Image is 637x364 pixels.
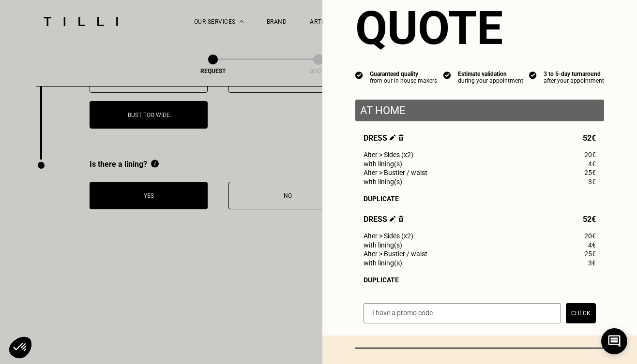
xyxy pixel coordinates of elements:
[566,303,596,323] button: Check
[583,133,596,143] span: 52€
[398,216,404,222] img: Delete
[370,71,437,77] div: Guaranteed quality
[370,77,437,84] div: from our in-house makers
[583,215,596,224] span: 52€
[398,134,404,141] img: Delete
[390,134,396,141] img: Edit
[584,151,596,159] span: 20€
[364,160,402,168] span: with lining(s)
[588,259,596,267] span: 3€
[355,71,363,79] img: icon list info
[588,241,596,249] span: 4€
[364,133,404,143] span: Dress
[364,151,413,159] span: Alter > Sides (x2)
[584,250,596,258] span: 25€
[544,77,604,84] div: after your appointment
[529,71,537,79] img: icon list info
[364,276,596,284] div: Duplicate
[458,77,523,84] div: during your appointment
[588,160,596,168] span: 4€
[364,232,413,240] span: Alter > Sides (x2)
[390,216,396,222] img: Edit
[364,178,402,186] span: with lining(s)
[588,178,596,186] span: 3€
[364,259,402,267] span: with lining(s)
[360,104,599,116] p: At home
[355,1,604,55] section: Quote
[544,71,604,77] div: 3 to 5-day turnaround
[364,195,596,203] div: Duplicate
[364,215,404,224] span: Dress
[364,241,402,249] span: with lining(s)
[584,169,596,176] span: 25€
[458,71,523,77] div: Estimate validation
[364,303,561,323] input: I have a promo code
[364,250,427,258] span: Alter > Bustier / waist
[584,232,596,240] span: 20€
[364,169,427,176] span: Alter > Bustier / waist
[443,71,451,79] img: icon list info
